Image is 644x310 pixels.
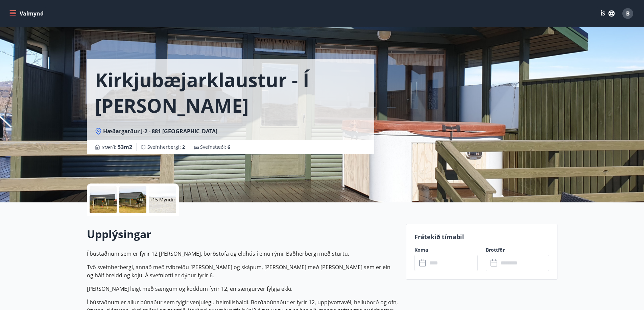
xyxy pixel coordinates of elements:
[200,144,230,150] span: Svefnstæði :
[8,7,46,20] button: menu
[102,143,132,151] span: Stærð :
[228,144,230,150] span: 6
[414,232,549,241] p: Frátekið tímabil
[597,7,618,20] button: ÍS
[414,247,478,253] label: Koma
[87,263,398,279] p: Tvö svefnherbergi, annað með tvibreiðu [PERSON_NAME] og skápum, [PERSON_NAME] með [PERSON_NAME] s...
[87,227,398,242] h2: Upplýsingar
[620,5,636,22] button: B
[95,67,366,118] h1: Kirkjubæjarklaustur - Í [PERSON_NAME] Hæðargarðs
[87,285,398,293] p: [PERSON_NAME] leigt með sængum og koddum fyrir 12, en sængurver fylgja ekki.
[87,250,398,258] p: Í bústaðnum sem er fyrir 12 [PERSON_NAME], borðstofa og eldhús í einu rými. Baðherbergi með sturtu.
[118,143,132,151] span: 53 m2
[626,10,630,17] span: B
[150,196,175,203] p: +15 Myndir
[147,144,185,150] span: Svefnherbergi :
[182,144,185,150] span: 2
[103,128,217,135] span: Hæðargarður J-2 - 881 [GEOGRAPHIC_DATA]
[486,247,549,253] label: Brottför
